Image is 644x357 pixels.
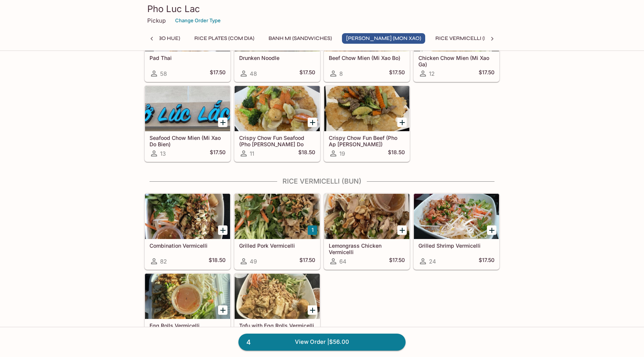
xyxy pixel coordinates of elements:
h5: Pad Thai [150,55,226,61]
h5: $18.50 [298,149,315,158]
button: Rice Vermicelli (Bun) [431,33,501,44]
h5: Crispy Chow Fun Seafood (Pho [PERSON_NAME] Do Bien) [239,135,315,147]
div: Crispy Chow Fun Seafood (Pho Ap Chao Do Bien) [235,86,320,131]
div: Lemongrass Chicken Vermicelli [324,194,409,239]
a: Egg Rolls Vermicelli8$15.50 [145,273,230,349]
a: Tofu with Egg Rolls Vermicelli (Vegetarian)40$15.50 [234,273,320,349]
button: Rice Plates (Com Dia) [190,33,258,44]
button: Add Tofu with Egg Rolls Vermicelli (Vegetarian) [308,305,317,315]
span: 19 [339,150,345,157]
span: 82 [160,258,167,265]
a: Seafood Chow Mien (Mi Xao Do Bien)13$17.50 [145,86,230,162]
h5: Tofu with Egg Rolls Vermicelli (Vegetarian) [239,322,315,335]
h5: Seafood Chow Mien (Mi Xao Do Bien) [150,135,226,147]
h4: Rice Vermicelli (Bun) [144,177,500,185]
a: Crispy Chow Fun Beef (Pho Ap [PERSON_NAME])19$18.50 [324,86,410,162]
h3: Pho Luc Lac [147,3,497,15]
button: Change Order Type [172,15,224,26]
h5: Crispy Chow Fun Beef (Pho Ap [PERSON_NAME]) [329,135,405,147]
a: Lemongrass Chicken Vermicelli64$17.50 [324,193,410,270]
button: Add Combination Vermicelli [218,225,227,235]
div: Chicken Chow Mien (Mi Xao Ga) [414,6,499,51]
div: Combination Vermicelli [145,194,230,239]
a: Crispy Chow Fun Seafood (Pho [PERSON_NAME] Do Bien)11$18.50 [234,86,320,162]
div: Tofu with Egg Rolls Vermicelli (Vegetarian) [235,274,320,319]
h5: Beef Chow Mien (Mi Xao Bo) [329,55,405,61]
span: 58 [160,70,167,77]
h5: $17.50 [299,69,315,78]
h5: $17.50 [210,149,226,158]
div: Pad Thai [145,6,230,51]
button: Add Crispy Chow Fun Beef (Pho Ap Chao Bo) [397,118,407,127]
h5: Combination Vermicelli [150,242,226,249]
h5: $17.50 [210,69,226,78]
button: Add Seafood Chow Mien (Mi Xao Do Bien) [218,118,227,127]
a: 4View Order |$56.00 [238,334,406,350]
h5: $17.50 [389,257,405,266]
h5: $17.50 [299,257,315,266]
h5: $18.50 [209,257,226,266]
h5: $17.50 [479,69,494,78]
button: [PERSON_NAME] (Mon Xao) [342,33,425,44]
span: 8 [339,70,343,77]
span: 48 [250,70,257,77]
div: Beef Chow Mien (Mi Xao Bo) [324,6,409,51]
div: Crispy Chow Fun Beef (Pho Ap Chao Bo) [324,86,409,131]
span: 13 [160,150,166,157]
h5: Lemongrass Chicken Vermicelli [329,242,405,255]
div: Grilled Pork Vermicelli [235,194,320,239]
h5: $18.50 [388,149,405,158]
div: Drunken Noodle [235,6,320,51]
a: Grilled Shrimp Vermicelli24$17.50 [414,193,499,270]
a: Grilled Pork Vermicelli49$17.50 [234,193,320,270]
h5: Grilled Shrimp Vermicelli [418,242,494,249]
h5: Grilled Pork Vermicelli [239,242,315,249]
p: Pickup [147,17,166,24]
span: 49 [250,258,257,265]
h5: Chicken Chow Mien (Mi Xao Ga) [418,55,494,67]
h5: Drunken Noodle [239,55,315,61]
div: Grilled Shrimp Vermicelli [414,194,499,239]
button: Add Grilled Pork Vermicelli [308,225,317,235]
span: 11 [250,150,254,157]
span: 4 [242,337,255,348]
div: Egg Rolls Vermicelli [145,274,230,319]
button: Add Crispy Chow Fun Seafood (Pho Ap Chao Do Bien) [308,118,317,127]
button: Banh Mi (Sandwiches) [264,33,336,44]
span: 12 [429,70,435,77]
span: 24 [429,258,436,265]
h5: Egg Rolls Vermicelli [150,322,226,329]
div: Seafood Chow Mien (Mi Xao Do Bien) [145,86,230,131]
h5: $17.50 [479,257,494,266]
span: 64 [339,258,346,265]
button: Add Lemongrass Chicken Vermicelli [397,225,407,235]
button: Add Egg Rolls Vermicelli [218,305,227,315]
button: Add Grilled Shrimp Vermicelli [487,225,496,235]
h5: $17.50 [389,69,405,78]
a: Combination Vermicelli82$18.50 [145,193,230,270]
